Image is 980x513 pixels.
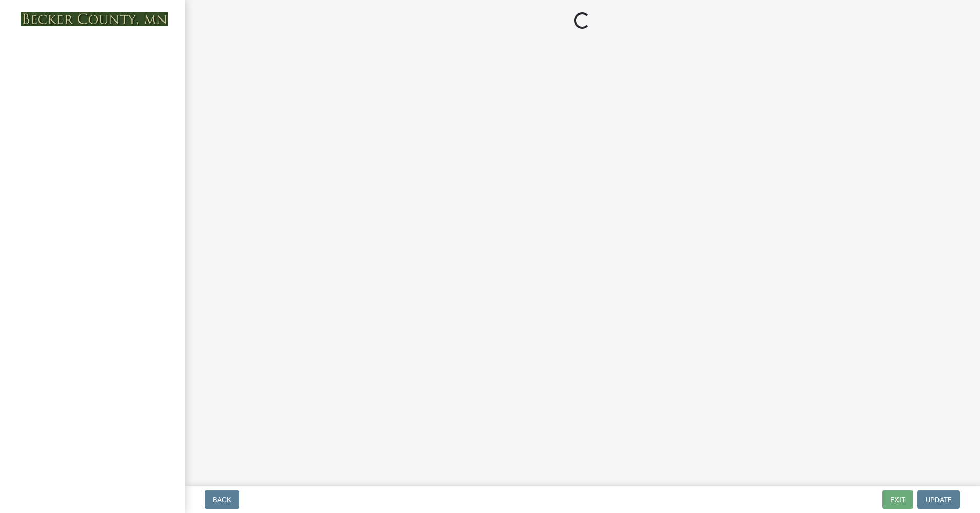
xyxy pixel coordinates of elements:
span: Back [213,496,231,504]
span: Update [926,496,952,504]
button: Update [917,490,960,509]
button: Exit [882,490,913,509]
img: Becker County, Minnesota [21,12,168,26]
button: Back [205,490,239,509]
